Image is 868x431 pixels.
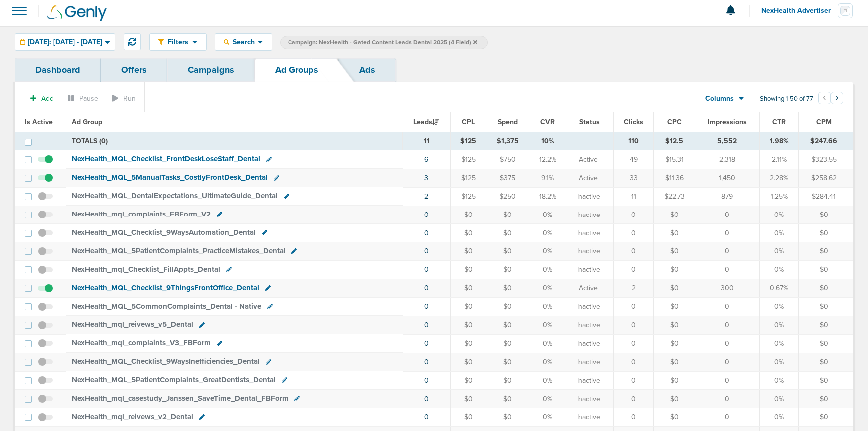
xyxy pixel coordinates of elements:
[799,298,853,316] td: $0
[486,390,529,408] td: $0
[761,7,838,14] span: NexHealth Advertiser
[614,169,654,187] td: 33
[695,132,759,150] td: 5,552
[72,246,286,255] span: NexHealth_ MQL_ 5PatientComplaints_ PracticeMistakes_ Dental
[424,192,428,201] a: 2
[695,353,759,371] td: 0
[577,357,600,367] span: Inactive
[759,371,799,390] td: 0%
[577,265,600,275] span: Inactive
[654,242,695,261] td: $0
[695,408,759,427] td: 0
[101,58,167,82] a: Offers
[72,338,211,347] span: NexHealth_ mql_ complaints_ V3_ FBForm
[424,376,429,385] a: 0
[450,169,486,187] td: $125
[529,279,566,298] td: 0%
[540,118,555,126] span: CVR
[614,334,654,353] td: 0
[695,187,759,206] td: 879
[486,261,529,279] td: $0
[450,334,486,353] td: $0
[799,132,853,150] td: $247.66
[654,408,695,427] td: $0
[529,316,566,334] td: 0%
[614,224,654,242] td: 0
[450,316,486,334] td: $0
[413,118,439,126] span: Leads
[799,279,853,298] td: $0
[72,154,260,163] span: NexHealth_ MQL_ Checklist_ FrontDeskLoseStaff_ Dental
[255,58,339,82] a: Ad Groups
[486,279,529,298] td: $0
[450,390,486,408] td: $0
[424,284,429,292] a: 0
[424,358,429,366] a: 0
[529,224,566,242] td: 0%
[486,150,529,169] td: $750
[799,371,853,390] td: $0
[529,298,566,316] td: 0%
[614,242,654,261] td: 0
[28,39,102,46] span: [DATE]: [DATE] - [DATE]
[799,261,853,279] td: $0
[164,38,192,46] span: Filters
[579,173,598,183] span: Active
[577,320,600,330] span: Inactive
[72,320,193,329] span: NexHealth_ mql_ reivews_ v5_ Dental
[577,412,600,422] span: Inactive
[816,118,832,126] span: CPM
[450,224,486,242] td: $0
[577,394,600,404] span: Inactive
[450,206,486,224] td: $0
[759,316,799,334] td: 0%
[229,38,258,46] span: Search
[654,353,695,371] td: $0
[450,261,486,279] td: $0
[818,93,843,105] ul: Pagination
[15,58,101,82] a: Dashboard
[424,247,429,255] a: 0
[799,187,853,206] td: $284.41
[799,353,853,371] td: $0
[759,261,799,279] td: 0%
[759,150,799,169] td: 2.11%
[424,211,429,219] a: 0
[72,283,259,292] span: NexHealth_ MQL_ Checklist_ 9ThingsFrontOffice_ Dental
[799,150,853,169] td: $323.55
[486,242,529,261] td: $0
[577,246,600,256] span: Inactive
[529,150,566,169] td: 12.2%
[486,298,529,316] td: $0
[486,206,529,224] td: $0
[72,228,256,237] span: NexHealth_ MQL_ Checklist_ 9WaysAutomation_ Dental
[450,408,486,427] td: $0
[759,169,799,187] td: 2.28%
[424,413,429,421] a: 0
[614,298,654,316] td: 0
[614,371,654,390] td: 0
[424,302,429,311] a: 0
[450,150,486,169] td: $125
[450,371,486,390] td: $0
[654,279,695,298] td: $0
[577,376,600,386] span: Inactive
[614,132,654,150] td: 110
[72,265,220,274] span: NexHealth_ mql_ Checklist_ FillAppts_ Dental
[424,321,429,329] a: 0
[654,316,695,334] td: $0
[695,298,759,316] td: 0
[695,334,759,353] td: 0
[424,229,429,237] a: 0
[759,353,799,371] td: 0%
[799,242,853,261] td: $0
[759,224,799,242] td: 0%
[529,242,566,261] td: 0%
[695,279,759,298] td: 300
[529,169,566,187] td: 9.1%
[450,298,486,316] td: $0
[708,118,747,126] span: Impressions
[654,298,695,316] td: $0
[450,187,486,206] td: $125
[760,95,813,103] span: Showing 1-50 of 77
